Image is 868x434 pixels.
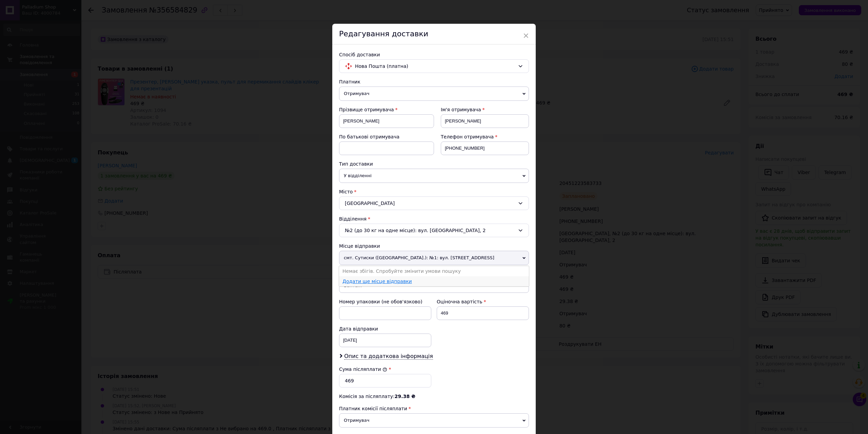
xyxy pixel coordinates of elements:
input: +380 [441,141,529,155]
div: Редагування доставки [332,24,536,44]
div: Спосіб доставки [339,51,529,58]
div: Відділення [339,215,529,222]
span: Платник [339,79,360,84]
span: По батькові отримувача [339,134,399,139]
span: Опис та додаткова інформація [344,353,433,360]
li: Немає збігів. Спробуйте змінити умови пошуку [339,266,529,276]
span: Прізвище отримувача [339,107,394,112]
span: 29.38 ₴ [395,394,415,399]
div: Номер упаковки (не обов'язково) [339,298,431,305]
label: Сума післяплати [339,366,387,372]
span: Телефон отримувача [441,134,494,139]
span: смт. Сутиски ([GEOGRAPHIC_DATA].): №1: вул. [STREET_ADDRESS] [339,251,529,265]
span: × [523,30,529,41]
div: [GEOGRAPHIC_DATA] [339,196,529,210]
span: Отримувач [339,87,529,101]
span: Ім'я отримувача [441,107,481,112]
span: Місце відправки [339,243,380,249]
span: Отримувач [339,413,529,428]
span: Тип доставки [339,161,373,167]
span: У відділенні [339,169,529,183]
div: Комісія за післяплату: [339,393,529,400]
span: Нова Пошта (платна) [355,62,515,70]
a: Додати ще місце відправки [342,279,412,284]
span: Платник комісії післяплати [339,406,407,411]
div: Дата відправки [339,325,431,332]
div: №2 (до 30 кг на одне місце): вул. [GEOGRAPHIC_DATA], 2 [339,224,529,237]
div: Оціночна вартість [437,298,529,305]
div: Місто [339,188,529,195]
